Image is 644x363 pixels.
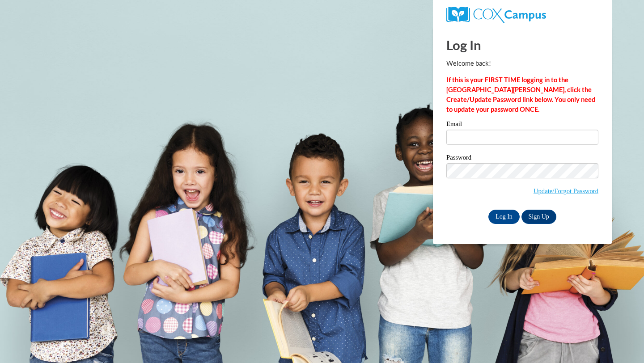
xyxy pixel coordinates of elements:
input: Log In [488,210,520,224]
strong: If this is your FIRST TIME logging in to the [GEOGRAPHIC_DATA][PERSON_NAME], click the Create/Upd... [446,76,595,113]
h1: Log In [446,36,598,54]
a: Sign Up [521,210,556,224]
img: COX Campus [446,7,546,23]
label: Password [446,154,598,163]
p: Welcome back! [446,59,598,68]
a: COX Campus [446,10,546,18]
a: Update/Forgot Password [534,187,598,194]
label: Email [446,121,598,130]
